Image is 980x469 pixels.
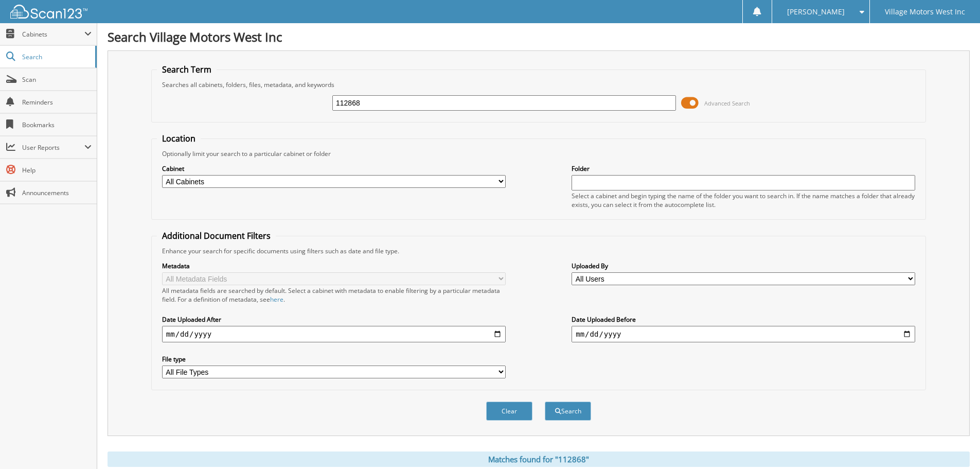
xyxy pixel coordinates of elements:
[162,315,506,324] label: Date Uploaded After
[157,149,920,158] div: Optionally limit your search to a particular cabinet or folder
[157,64,217,75] legend: Search Term
[22,75,92,84] span: Scan
[885,9,965,15] span: Village Motors West Inc
[108,451,970,467] div: Matches found for "112868"
[545,402,591,421] button: Search
[157,230,276,241] legend: Additional Document Filters
[162,164,506,173] label: Cabinet
[162,262,506,270] label: Metadata
[22,166,92,175] span: Help
[157,133,201,144] legend: Location
[22,120,92,129] span: Bookmarks
[22,143,84,152] span: User Reports
[22,188,92,197] span: Announcements
[22,98,92,107] span: Reminders
[572,315,915,324] label: Date Uploaded Before
[572,192,915,209] div: Select a cabinet and begin typing the name of the folder you want to search in. If the name match...
[157,80,920,89] div: Searches all cabinets, folders, files, metadata, and keywords
[162,286,506,304] div: All metadata fields are searched by default. Select a cabinet with metadata to enable filtering b...
[572,326,915,342] input: end
[486,402,532,421] button: Clear
[787,9,845,15] span: [PERSON_NAME]
[162,326,506,342] input: start
[572,164,915,173] label: Folder
[270,295,283,304] a: here
[162,355,506,363] label: File type
[704,99,750,107] span: Advanced Search
[572,262,915,270] label: Uploaded By
[157,247,920,255] div: Enhance your search for specific documents using filters such as date and file type.
[108,28,970,45] h1: Search Village Motors West Inc
[22,53,90,61] span: Search
[10,5,87,19] img: scan123-logo-white.svg
[22,30,84,39] span: Cabinets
